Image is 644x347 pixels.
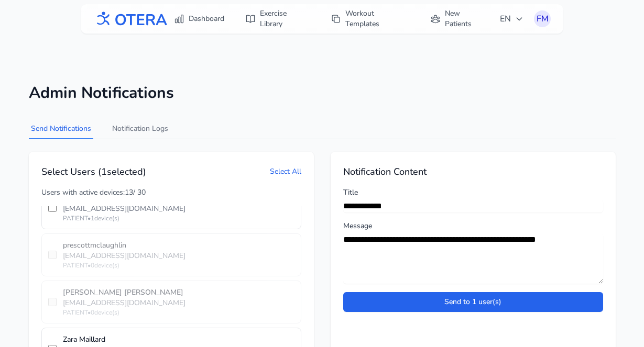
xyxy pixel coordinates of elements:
span: EN [500,13,523,25]
div: PATIENT • 0 device(s) [63,261,294,270]
button: FM [534,10,551,27]
div: PATIENT • 0 device(s) [63,308,294,317]
div: [PERSON_NAME] [PERSON_NAME] [63,287,294,298]
div: prescottmclaughlin [63,240,294,251]
h1: Admin Notifications [29,84,616,103]
a: New Patients [424,4,494,33]
input: [PERSON_NAME] [PERSON_NAME][EMAIL_ADDRESS][DOMAIN_NAME]PATIENT•0device(s) [48,298,57,306]
div: PATIENT • 1 device(s) [63,214,294,222]
button: Send Notifications [29,119,93,139]
div: [EMAIL_ADDRESS][DOMAIN_NAME] [63,298,294,308]
a: Dashboard [168,9,231,28]
label: Message [343,221,603,231]
input: prescottmclaughlin [EMAIL_ADDRESS][DOMAIN_NAME]PATIENT•0device(s) [48,251,57,259]
button: EN [494,8,530,29]
label: Title [343,187,603,198]
h2: Select Users ( 1 selected) [41,164,146,179]
div: [EMAIL_ADDRESS][DOMAIN_NAME] [63,251,294,261]
input: [PERSON_NAME] [PERSON_NAME][EMAIL_ADDRESS][DOMAIN_NAME]PATIENT•1device(s) [48,204,57,212]
button: Notification Logs [110,119,170,139]
h2: Notification Content [343,164,603,179]
button: Select All [270,166,301,177]
img: OTERA logo [93,7,168,30]
div: Zara Maillard [63,334,294,345]
a: Workout Templates [324,4,415,33]
a: Exercise Library [239,4,316,33]
div: [EMAIL_ADDRESS][DOMAIN_NAME] [63,204,294,214]
button: Send to 1 user(s) [343,292,603,312]
div: Users with active devices: 13 / 30 [41,187,301,198]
